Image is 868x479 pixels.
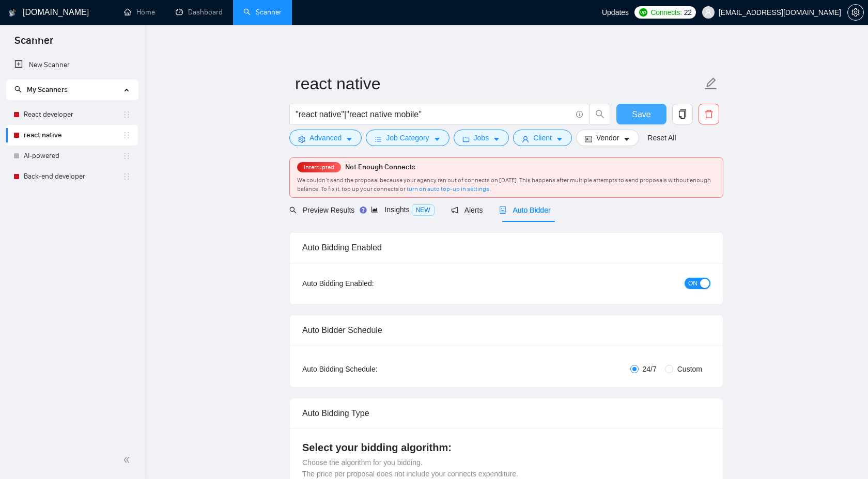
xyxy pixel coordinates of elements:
span: copy [673,109,692,119]
a: dashboardDashboard [176,8,223,17]
span: caret-down [623,135,630,143]
button: folderJobscaret-down [454,130,509,146]
span: Connects: [650,7,681,18]
li: React developer [6,104,138,125]
button: barsJob Categorycaret-down [366,130,449,146]
span: Save [632,108,650,121]
span: folder [462,135,470,143]
span: Advanced [309,132,342,143]
span: caret-down [556,135,563,143]
span: edit [704,77,718,90]
span: Scanner [6,33,61,55]
span: caret-down [433,135,441,143]
button: idcardVendorcaret-down [576,130,639,146]
button: userClientcaret-down [513,130,572,146]
span: 22 [684,7,692,18]
span: Preview Results [289,206,354,214]
a: react native [24,125,122,146]
span: Choose the algorithm for you bidding. The price per proposal does not include your connects expen... [302,458,518,478]
span: setting [298,135,305,143]
input: Search Freelance Jobs... [296,108,571,121]
span: Insights [371,205,434,214]
img: logo [9,5,16,21]
span: info-circle [576,111,583,118]
span: Interrupted [301,164,337,171]
span: search [14,86,22,93]
div: Tooltip anchor [359,205,368,215]
button: search [590,104,610,124]
a: setting [847,8,864,17]
li: AI-powered [6,146,138,166]
a: AI-powered [24,146,122,166]
span: Custom [673,363,706,375]
a: New Scanner [14,55,130,75]
span: user [705,9,712,16]
h4: Select your bidding algorithm: [302,440,710,455]
span: area-chart [371,206,378,213]
span: double-left [123,455,133,465]
img: upwork-logo.png [639,8,647,17]
span: My Scanners [27,85,68,94]
span: bars [375,135,382,143]
span: idcard [585,135,592,143]
span: Jobs [474,132,489,143]
li: react native [6,125,138,146]
span: holder [122,152,131,160]
a: homeHome [124,8,155,17]
button: Save [616,104,667,124]
span: Client [533,132,552,143]
span: holder [122,131,131,139]
div: Auto Bidder Schedule [302,315,710,345]
input: Scanner name... [295,71,702,97]
span: 24/7 [639,363,661,375]
a: React developer [24,104,122,125]
span: notification [451,206,458,214]
button: settingAdvancedcaret-down [289,130,362,146]
div: Auto Bidding Schedule: [302,363,438,375]
span: holder [122,172,131,181]
span: Not Enough Connects [345,163,415,171]
span: caret-down [346,135,353,143]
span: setting [848,8,863,17]
span: user [522,135,529,143]
a: Reset All [647,132,676,143]
button: copy [672,104,693,124]
span: Vendor [596,132,619,143]
span: We couldn’t send the proposal because your agency ran out of connects on [DATE]. This happens aft... [297,177,711,193]
li: Back-end developer [6,166,138,187]
span: caret-down [493,135,500,143]
div: Auto Bidding Enabled: [302,278,438,289]
a: Back-end developer [24,166,122,187]
span: search [289,206,297,214]
span: My Scanners [14,85,68,94]
span: Auto Bidder [499,206,550,214]
div: Auto Bidding Enabled [302,233,710,262]
a: turn on auto top-up in settings. [407,185,491,193]
li: New Scanner [6,55,138,75]
span: robot [499,206,506,214]
div: Auto Bidding Type [302,398,710,428]
button: setting [847,4,864,21]
button: delete [699,104,719,124]
span: holder [122,110,131,119]
span: ON [688,278,698,289]
span: search [590,109,610,119]
span: delete [699,109,719,119]
span: Job Category [386,132,429,143]
span: NEW [412,204,435,216]
span: Alerts [451,206,483,214]
a: searchScanner [243,8,282,17]
span: Updates [602,8,629,17]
